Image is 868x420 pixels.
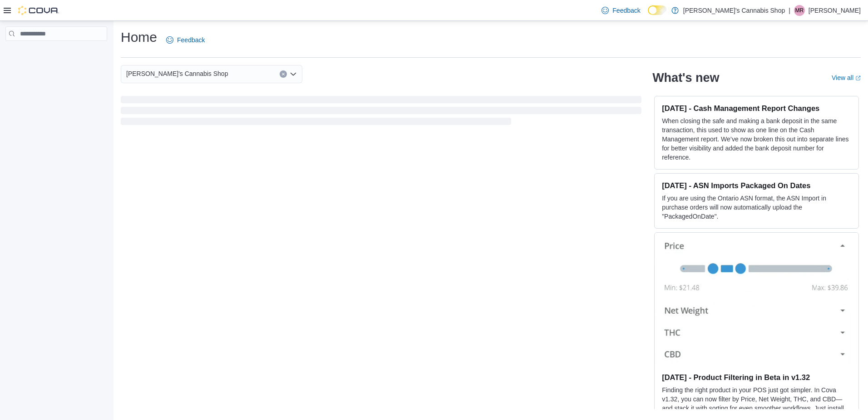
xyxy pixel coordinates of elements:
img: Cova [18,6,59,15]
svg: External link [855,75,861,81]
span: Feedback [612,6,640,15]
h1: Home [121,28,157,46]
a: Feedback [163,31,208,49]
span: Loading [121,98,641,127]
a: Feedback [598,1,644,20]
span: MR [795,5,804,16]
div: Marc Riendeau [794,5,805,16]
a: View allExternal link [832,74,861,81]
nav: Complex example [5,43,107,65]
h3: [DATE] - Cash Management Report Changes [662,104,851,113]
button: Clear input [280,70,287,78]
h2: What's new [652,70,719,85]
h3: [DATE] - Product Filtering in Beta in v1.32 [662,373,851,382]
p: [PERSON_NAME] [809,5,861,16]
p: If you are using the Ontario ASN format, the ASN Import in purchase orders will now automatically... [662,194,851,221]
button: Open list of options [290,70,297,78]
h3: [DATE] - ASN Imports Packaged On Dates [662,181,851,190]
span: Feedback [177,35,205,45]
p: When closing the safe and making a bank deposit in the same transaction, this used to show as one... [662,116,851,162]
input: Dark Mode [648,5,667,15]
p: | [789,5,790,16]
p: [PERSON_NAME]'s Cannabis Shop [683,5,785,16]
span: Dark Mode [648,15,648,15]
span: [PERSON_NAME]'s Cannabis Shop [126,68,228,79]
